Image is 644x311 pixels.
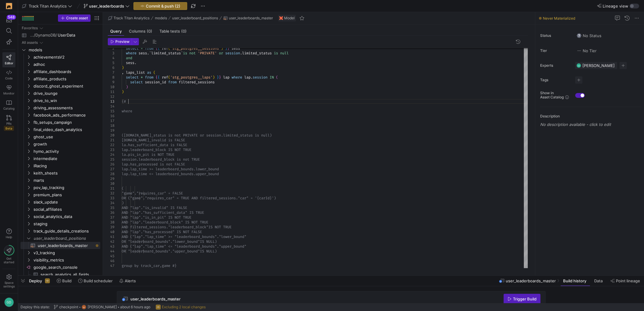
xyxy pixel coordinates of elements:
[108,263,114,268] div: 47
[108,109,114,114] div: 15
[122,138,185,143] span: [DOMAIN_NAME]_invalid is FALSE
[6,122,11,125] span: PRs
[108,249,114,254] div: 44
[21,227,100,235] div: Press SPACE to select this row.
[21,305,50,309] span: Deploy this state:
[21,169,100,177] div: Press SPACE to select this row.
[108,176,114,181] div: 29
[21,271,100,278] div: Press SPACE to select this row.
[582,63,615,68] span: [PERSON_NAME]
[34,213,99,220] span: social_analytics_data
[108,114,114,118] div: 16
[2,226,15,242] button: Help
[58,32,75,39] span: UserData
[21,32,100,39] a: .../DynamoDB/UserData
[34,126,99,133] span: final_video_dash_analytics
[540,34,570,38] span: Status
[89,4,124,8] span: user_leaderboards
[540,63,570,68] span: Experts
[543,16,575,21] span: Never Materialized
[108,123,114,128] div: 18
[21,46,100,53] div: Press SPACE to select this row.
[213,75,215,80] span: )
[108,75,114,80] div: 8
[540,114,642,118] p: Description
[75,276,115,286] button: Build scheduler
[29,4,67,8] span: Track Titan Analytics
[34,264,99,271] span: google_search_console​​​​​​​​
[108,244,114,249] div: 43
[122,89,124,94] span: )
[122,220,208,225] span: AND "lap"."leaderboard_block" IS NOT TRUE
[129,29,152,33] span: Columns
[210,244,246,249] span: ds"."upper_bound"
[225,51,240,56] span: session
[242,51,272,56] span: limited_status
[84,278,113,283] span: Build scheduler
[122,162,185,167] span: lap.has_processed is not FALSE
[232,75,242,80] span: where
[2,52,15,67] a: Editor
[115,40,130,44] span: Preview
[159,29,187,33] span: Table tests
[108,196,114,200] div: 33
[146,4,180,8] span: Commit & push (2)
[22,26,38,30] div: Favorites
[114,16,149,20] span: Track Titan Analytics
[40,271,93,278] span: search_analytics_all_fields​​​​​​​​​
[5,235,13,239] span: Help
[147,70,151,75] span: as
[217,75,219,80] span: }
[62,278,72,283] span: Build
[34,235,99,242] span: user_leaderboard_positions
[2,82,15,98] a: Monitor
[108,147,114,152] div: 23
[34,191,99,198] span: premium_plans
[122,239,200,244] span: OR "leaderboard_bounds"."lower_bound"
[34,249,99,256] span: v3_tracking
[147,29,152,33] span: (0)
[594,278,603,283] span: Data
[21,53,100,61] div: Press SPACE to select this row.
[34,75,99,82] span: affiliate_products
[108,143,114,147] div: 22
[21,249,100,256] div: Press SPACE to select this row.
[34,141,99,148] span: growth
[21,256,100,264] div: Press SPACE to select this row.
[126,70,145,75] span: laps_list
[66,16,88,20] span: Create asset
[21,97,100,104] div: Press SPACE to select this row.
[21,242,100,249] div: Press SPACE to select this row.
[21,82,100,90] div: Press SPACE to select this row.
[108,205,114,210] div: 35
[122,215,191,220] span: AND "lap"."is_in_pit" IS NOT TRUE
[108,186,114,191] div: 31
[108,38,132,45] button: Preview
[181,29,187,33] span: (0)
[108,138,114,143] div: 21
[21,162,100,169] div: Press SPACE to select this row.
[108,94,114,99] div: 12
[21,2,74,10] button: Track Titan Analytics
[155,16,167,20] span: models
[219,51,223,56] span: or
[34,83,99,90] span: discord_ghost_experiment
[108,167,114,172] div: 27
[223,75,229,80] span: lap
[577,33,582,38] img: No status
[126,85,128,89] span: )
[577,48,597,53] span: No Tier
[2,98,15,113] a: Catalog
[208,225,232,229] span: IS NOT TRUE
[82,305,86,309] div: AK
[251,75,253,80] span: .
[21,133,100,140] div: Press SPACE to select this row.
[577,33,601,38] span: No Status
[279,16,283,20] img: undefined
[30,32,57,39] span: .../DynamoDB/
[108,239,114,244] div: 42
[21,177,100,184] div: Press SPACE to select this row.
[513,297,537,301] span: Trigger Build
[171,14,219,22] button: user_leaderboard_positions
[560,276,590,286] button: Build history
